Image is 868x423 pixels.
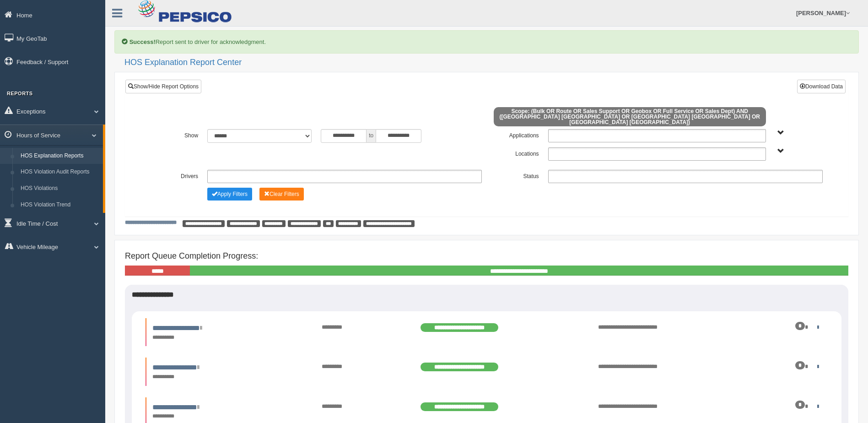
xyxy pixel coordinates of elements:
a: HOS Violations [16,180,103,197]
h4: Report Queue Completion Progress: [125,252,848,261]
div: Report sent to driver for acknowledgment. [114,30,859,54]
label: Applications [486,129,543,140]
button: Download Data [797,80,846,93]
a: HOS Violation Trend [16,197,103,213]
label: Status [486,170,543,181]
label: Locations [487,147,544,158]
b: Success! [129,38,156,45]
span: to [367,129,376,143]
a: HOS Explanation Reports [16,148,103,164]
label: Show [146,129,203,140]
li: Expand [146,318,828,346]
li: Expand [146,358,828,385]
span: Scope: (Bulk OR Route OR Sales Support OR Geobox OR Full Service OR Sales Dept) AND ([GEOGRAPHIC_... [494,107,766,126]
a: HOS Violation Audit Reports [16,164,103,180]
button: Change Filter Options [259,188,304,201]
button: Change Filter Options [207,188,252,201]
h2: HOS Explanation Report Center [124,58,859,67]
label: Drivers [146,170,203,181]
a: Show/Hide Report Options [125,80,201,93]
